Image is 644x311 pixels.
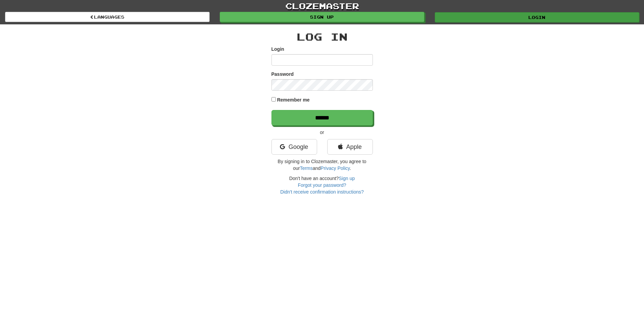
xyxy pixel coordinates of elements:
a: Apple [327,139,373,155]
a: Didn't receive confirmation instructions? [280,189,364,195]
a: Sign up [220,12,424,22]
div: Don't have an account? [271,175,373,195]
a: Login [435,12,639,22]
a: Languages [5,12,210,22]
p: or [271,129,373,136]
h2: Log In [271,31,373,42]
label: Password [271,71,294,77]
a: Privacy Policy [320,165,350,171]
a: Sign up [339,176,355,181]
a: Google [271,139,317,155]
label: Login [271,46,284,52]
label: Remember me [277,96,310,103]
a: Forgot your password? [298,182,346,188]
a: Terms [300,165,313,171]
p: By signing in to Clozemaster, you agree to our and . [271,158,373,172]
